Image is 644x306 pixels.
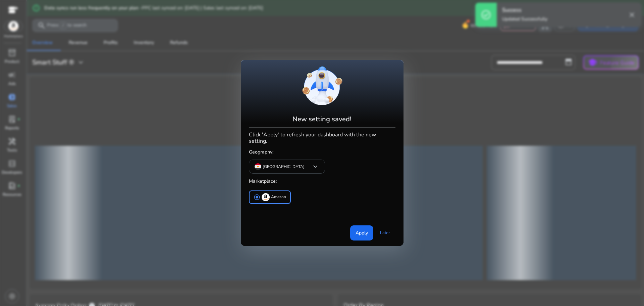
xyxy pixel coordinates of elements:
[255,163,261,170] img: eg.svg
[249,176,395,187] h5: Marketplace:
[249,130,395,144] h4: Click 'Apply' to refresh your dashboard with the new setting.
[356,229,368,236] span: Apply
[254,194,260,201] span: radio_button_checked
[350,225,373,241] button: Apply
[263,164,305,170] p: [GEOGRAPHIC_DATA]
[262,193,270,201] img: amazon.svg
[375,227,395,239] a: Later
[271,193,286,201] p: Amazon
[249,147,395,158] h5: Geography:
[311,163,319,171] span: keyboard_arrow_down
